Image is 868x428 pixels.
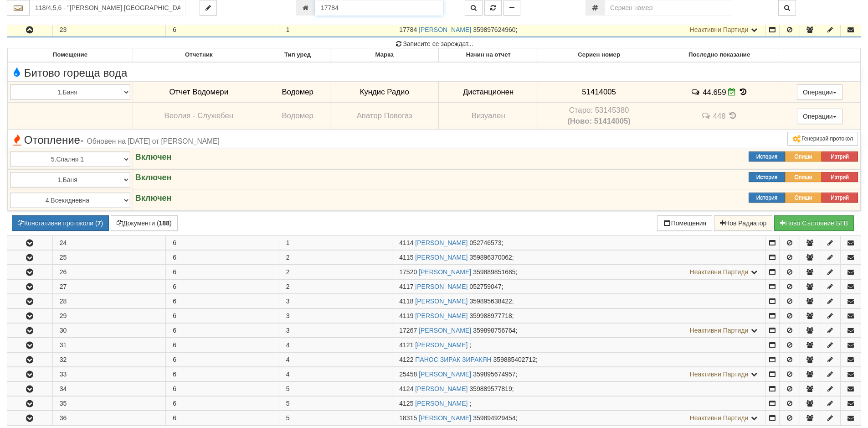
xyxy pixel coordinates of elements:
span: 2 [286,254,290,261]
span: 052746573 [469,239,501,246]
td: 6 [166,396,279,410]
span: Партида № [399,356,413,363]
button: Изтрий [822,172,858,182]
span: 5 [286,414,290,422]
td: 6 [166,352,279,366]
button: История [749,172,785,182]
span: Неактивни Партиди [690,268,749,276]
span: История на забележките [701,111,713,120]
td: ; [392,265,765,279]
td: 6 [166,381,279,396]
button: Операции [797,84,842,100]
td: ; [392,250,765,264]
td: 6 [166,367,279,381]
span: Партида № [399,268,417,276]
span: История на забележките [691,88,703,96]
td: ; [392,411,765,425]
span: Отчет Водомери [169,88,228,96]
span: 4 [286,356,290,363]
span: 359988977718 [469,312,512,319]
span: История на показанията [728,111,738,120]
span: Битово гореща вода [10,67,127,79]
a: [PERSON_NAME] [415,312,467,319]
button: Нов Радиатор [714,215,772,231]
td: 6 [166,235,279,250]
span: Партида № [399,327,417,334]
a: [PERSON_NAME] [415,254,467,261]
a: [PERSON_NAME] [415,239,467,246]
span: Обновен на [DATE] от [PERSON_NAME] [87,137,220,145]
th: Начин на отчет [438,48,538,62]
button: Изтрий [822,151,858,162]
th: Отчетник [133,48,265,62]
td: 6 [166,308,279,323]
td: 6 [166,250,279,264]
td: 35 [52,396,166,410]
span: Партида № [399,414,417,422]
span: 359895638422 [469,298,512,305]
td: ; [392,23,765,37]
span: Отопление [10,134,220,146]
button: Опиши [785,193,822,203]
a: [PERSON_NAME] [419,371,471,378]
span: 3 [286,327,290,334]
b: 188 [159,219,169,227]
span: Веолия - Служебен [164,111,234,120]
button: Операции [797,109,842,124]
span: 3 [286,298,290,305]
div: Записите се зареждат... [7,37,861,50]
button: История [749,151,785,162]
span: Неактивни Партиди [690,327,749,334]
a: [PERSON_NAME] [415,341,467,349]
td: 36 [52,411,166,425]
td: Визуален [438,103,538,130]
span: Партида № [399,385,413,392]
span: - [80,134,84,146]
td: ; [392,338,765,352]
span: Партида № [399,239,413,246]
td: ; [392,323,765,337]
td: 32 [52,352,166,366]
strong: Включен [135,152,172,162]
span: 2 [286,283,290,290]
strong: Включен [135,193,172,203]
span: Партида № [399,400,413,407]
span: Партида № [399,371,417,378]
a: [PERSON_NAME] [419,26,471,33]
td: 33 [52,367,166,381]
button: Помещения [657,215,713,231]
span: 44.659 [703,88,726,96]
td: ; [392,279,765,293]
a: [PERSON_NAME] [415,385,467,392]
a: [PERSON_NAME] [415,400,467,407]
td: ; [392,308,765,323]
td: ; [392,352,765,366]
span: 4 [286,371,290,378]
span: Партида № [399,341,413,349]
span: 4 [286,341,290,349]
span: 448 [713,111,726,120]
span: Партида № [399,298,413,305]
span: 5 [286,385,290,392]
span: 359896370062 [469,254,512,261]
a: [PERSON_NAME] [419,414,471,422]
td: 34 [52,381,166,396]
span: 359898756764 [473,327,515,334]
td: 31 [52,338,166,352]
td: 28 [52,294,166,308]
td: 23 [52,23,166,37]
span: 359889851685 [473,268,515,276]
td: Водомер [265,103,330,130]
td: Дистанционен [438,82,538,103]
span: 359885402712 [493,356,536,363]
span: Партида № [399,283,413,290]
th: Тип уред [265,48,330,62]
td: ; [392,235,765,250]
i: Редакция Отчет към 30/09/2025 [728,88,736,96]
td: Кундис Радио [330,82,439,103]
td: 29 [52,308,166,323]
a: [PERSON_NAME] [415,283,467,290]
a: [PERSON_NAME] [415,298,467,305]
th: Помещение [8,48,133,62]
td: 24 [52,235,166,250]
